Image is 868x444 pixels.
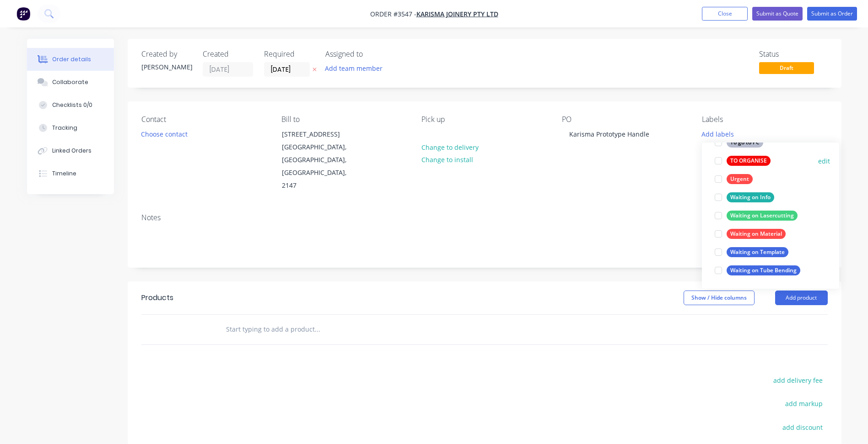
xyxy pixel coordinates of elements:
[325,50,417,58] div: Assigned to
[282,141,358,192] div: [GEOGRAPHIC_DATA], [GEOGRAPHIC_DATA], [GEOGRAPHIC_DATA], 2147
[16,7,30,21] img: Factory
[562,115,687,124] div: PO
[759,50,828,58] div: Status
[416,141,483,153] button: Change to delivery
[27,139,114,162] button: Linked Orders
[711,173,756,185] button: Urgent
[320,62,387,74] button: Add team member
[727,211,798,221] div: Waiting on Lasercutting
[562,127,657,141] div: Karisma Prototype Handle
[421,115,547,124] div: Pick up
[702,115,827,124] div: Labels
[203,50,253,58] div: Created
[141,213,828,222] div: Notes
[325,62,388,74] button: Add team member
[27,162,114,185] button: Timeline
[752,7,803,21] button: Submit as Quote
[711,191,778,204] button: Waiting on Info
[52,147,92,155] div: Linked Orders
[370,10,416,18] span: Order #3547 -
[274,127,366,192] div: [STREET_ADDRESS][GEOGRAPHIC_DATA], [GEOGRAPHIC_DATA], [GEOGRAPHIC_DATA], 2147
[27,48,114,71] button: Order details
[759,62,814,74] span: Draft
[781,397,828,410] button: add markup
[727,192,774,202] div: Waiting on Info
[141,292,173,303] div: Products
[281,115,407,124] div: Bill to
[264,50,314,58] div: Required
[136,127,192,140] button: Choose contact
[416,10,498,18] a: Karisma Joinery Pty Ltd
[727,137,763,148] div: To go to PC
[711,264,804,277] button: Waiting on Tube Bending
[27,116,114,139] button: Tracking
[727,174,753,184] div: Urgent
[52,124,77,132] div: Tracking
[141,62,192,72] div: [PERSON_NAME]
[775,291,828,305] button: Add product
[778,421,828,433] button: add discount
[727,156,771,166] div: TO ORGANISE
[52,55,91,63] div: Order details
[711,154,774,167] button: TO ORGANISE
[711,136,767,149] button: To go to PC
[702,7,748,21] button: Close
[727,265,800,275] div: Waiting on Tube Bending
[711,246,792,259] button: Waiting on Template
[727,229,786,239] div: Waiting on Material
[711,209,801,222] button: Waiting on Lasercutting
[769,374,828,386] button: add delivery fee
[818,156,830,166] button: edit
[697,127,739,140] button: Add labels
[226,320,409,338] input: Start typing to add a product...
[684,291,755,305] button: Show / Hide columns
[727,247,788,257] div: Waiting on Template
[416,153,478,166] button: Change to install
[141,115,267,124] div: Contact
[27,71,114,94] button: Collaborate
[807,7,857,21] button: Submit as Order
[52,78,88,86] div: Collaborate
[282,128,358,141] div: [STREET_ADDRESS]
[52,101,92,109] div: Checklists 0/0
[711,227,789,240] button: Waiting on Material
[52,169,76,178] div: Timeline
[27,94,114,116] button: Checklists 0/0
[141,50,192,58] div: Created by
